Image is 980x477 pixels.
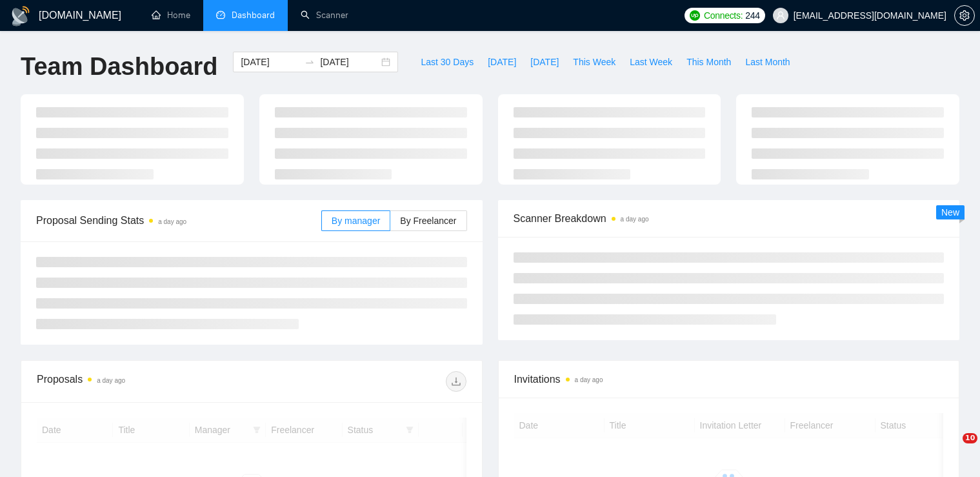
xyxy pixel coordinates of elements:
[623,52,679,72] button: Last Week
[232,10,275,21] span: Dashboard
[745,8,759,23] span: 244
[332,216,380,226] span: By manager
[301,10,348,21] a: searchScanner
[575,376,603,383] time: a day ago
[21,52,217,82] h1: Team Dashboard
[305,57,315,67] span: swap-right
[621,216,649,223] time: a day ago
[514,371,944,387] span: Invitations
[936,433,967,464] iframe: Intercom live chat
[941,207,959,218] span: New
[738,52,797,72] button: Last Month
[481,52,523,72] button: [DATE]
[97,377,125,384] time: a day ago
[36,212,321,228] span: Proposal Sending Stats
[630,55,672,69] span: Last Week
[955,10,974,21] span: setting
[690,10,700,21] img: upwork-logo.png
[414,52,481,72] button: Last 30 Days
[573,55,615,69] span: This Week
[704,8,743,23] span: Connects:
[954,10,975,21] a: setting
[523,52,566,72] button: [DATE]
[216,10,225,19] span: dashboard
[241,55,299,69] input: Start date
[37,371,252,392] div: Proposals
[745,55,790,69] span: Last Month
[686,55,731,69] span: This Month
[10,6,31,26] img: logo
[400,216,456,226] span: By Freelancer
[776,11,785,20] span: user
[679,52,738,72] button: This Month
[421,55,474,69] span: Last 30 Days
[530,55,559,69] span: [DATE]
[152,10,190,21] a: homeHome
[158,218,186,225] time: a day ago
[566,52,623,72] button: This Week
[954,5,975,26] button: setting
[488,55,516,69] span: [DATE]
[320,55,379,69] input: End date
[963,433,977,443] span: 10
[305,57,315,67] span: to
[514,210,945,227] span: Scanner Breakdown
